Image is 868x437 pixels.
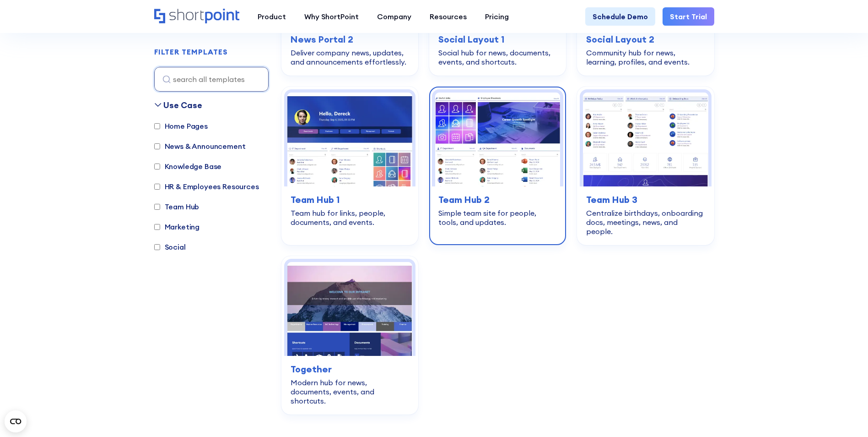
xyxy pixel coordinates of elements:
[154,120,208,131] label: Home Pages
[154,221,200,232] label: Marketing
[377,11,411,22] div: Company
[291,362,409,376] h3: Together
[287,93,412,186] img: Team Hub 1 – SharePoint Online Modern Team Site Template: Team hub for links, people, documents, ...
[586,33,705,46] h3: Social Layout 2
[5,410,27,432] button: Open CMP widget
[291,33,409,46] h3: News Portal 2
[585,7,655,26] a: Schedule Demo
[438,193,557,207] h3: Team Hub 2
[248,7,295,26] a: Product
[421,7,476,26] a: Resources
[577,87,714,245] a: Team Hub 3 – SharePoint Team Site Template: Centralize birthdays, onboarding docs, meetings, news...
[438,33,557,46] h3: Social Layout 1
[154,201,199,212] label: Team Hub
[368,7,421,26] a: Company
[154,184,160,190] input: HR & Employees Resources
[154,123,160,129] input: Home Pages
[163,99,202,111] div: Use Case
[586,48,705,66] div: Community hub for news, learning, profiles, and events.
[435,93,560,186] img: Team Hub 2 – SharePoint Template Team Site: Simple team site for people, tools, and updates.
[154,48,228,56] h2: FILTER TEMPLATES
[154,67,269,92] input: search all templates
[258,11,286,22] div: Product
[476,7,518,26] a: Pricing
[291,48,409,66] div: Deliver company news, updates, and announcements effortlessly.
[154,143,160,149] input: News & Announcement
[429,87,566,245] a: Team Hub 2 – SharePoint Template Team Site: Simple team site for people, tools, and updates.Team ...
[281,87,418,245] a: Team Hub 1 – SharePoint Online Modern Team Site Template: Team hub for links, people, documents, ...
[485,11,509,22] div: Pricing
[154,164,160,169] input: Knowledge Base
[154,204,160,210] input: Team Hub
[154,244,160,250] input: Social
[295,7,368,26] a: Why ShortPoint
[291,193,409,207] h3: Team Hub 1
[154,224,160,230] input: Marketing
[154,241,186,252] label: Social
[586,193,705,207] h3: Team Hub 3
[154,141,246,152] label: News & Announcement
[586,208,705,236] div: Centralize birthdays, onboarding docs, meetings, news, and people.
[287,262,412,356] img: Together – Intranet Homepage Template: Modern hub for news, documents, events, and shortcuts.
[281,256,418,415] a: Together – Intranet Homepage Template: Modern hub for news, documents, events, and shortcuts.Toge...
[154,9,239,24] a: Home
[663,7,714,26] a: Start Trial
[304,11,359,22] div: Why ShortPoint
[438,48,557,66] div: Social hub for news, documents, events, and shortcuts.
[154,161,222,172] label: Knowledge Base
[291,208,409,227] div: Team hub for links, people, documents, and events.
[291,378,409,405] div: Modern hub for news, documents, events, and shortcuts.
[438,208,557,227] div: Simple team site for people, tools, and updates.
[154,181,259,192] label: HR & Employees Resources
[583,93,708,186] img: Team Hub 3 – SharePoint Team Site Template: Centralize birthdays, onboarding docs, meetings, news...
[703,331,868,437] iframe: Chat Widget
[430,11,467,22] div: Resources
